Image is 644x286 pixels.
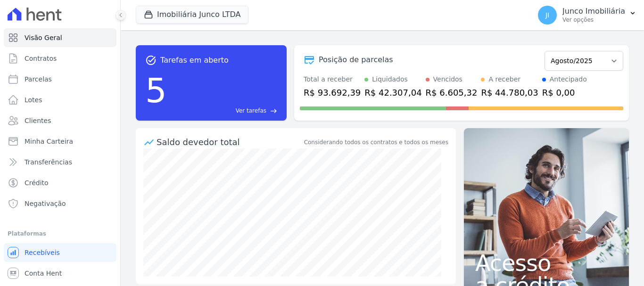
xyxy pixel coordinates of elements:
[25,54,57,63] span: Contratos
[157,136,302,148] div: Saldo devedor total
[25,199,66,208] span: Negativação
[25,95,42,105] span: Lotes
[550,74,587,84] div: Antecipado
[562,7,625,16] p: Junco Imobiliária
[25,269,62,278] span: Conta Hent
[4,49,116,68] a: Contratos
[542,86,587,99] div: R$ 0,00
[25,157,72,167] span: Transferências
[364,86,421,99] div: R$ 42.307,04
[25,74,52,84] span: Parcelas
[530,2,644,28] button: JI Junco Imobiliária Ver opções
[433,74,462,84] div: Vencidos
[304,138,448,147] div: Considerando todos os contratos e todos os meses
[270,107,277,114] span: east
[236,106,266,115] span: Ver tarefas
[304,86,361,99] div: R$ 93.692,39
[25,116,51,125] span: Clientes
[475,252,618,274] span: Acesso
[8,228,113,239] div: Plataformas
[304,74,361,84] div: Total a receber
[171,106,277,115] a: Ver tarefas east
[160,55,229,66] span: Tarefas em aberto
[145,55,157,66] span: task_alt
[4,194,116,213] a: Negativação
[136,6,248,24] button: Imobiliária Junco LTDA
[4,243,116,262] a: Recebíveis
[4,153,116,172] a: Transferências
[488,74,520,84] div: A receber
[25,33,62,42] span: Visão Geral
[25,248,60,257] span: Recebíveis
[481,86,538,99] div: R$ 44.780,03
[25,178,49,188] span: Crédito
[4,111,116,130] a: Clientes
[4,132,116,151] a: Minha Carteira
[4,173,116,192] a: Crédito
[145,66,167,115] div: 5
[4,28,116,47] a: Visão Geral
[4,90,116,109] a: Lotes
[372,74,408,84] div: Liquidados
[4,70,116,89] a: Parcelas
[4,264,116,283] a: Conta Hent
[426,86,478,99] div: R$ 6.605,32
[25,137,73,146] span: Minha Carteira
[562,16,625,24] p: Ver opções
[545,12,549,18] span: JI
[319,54,393,65] div: Posição de parcelas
